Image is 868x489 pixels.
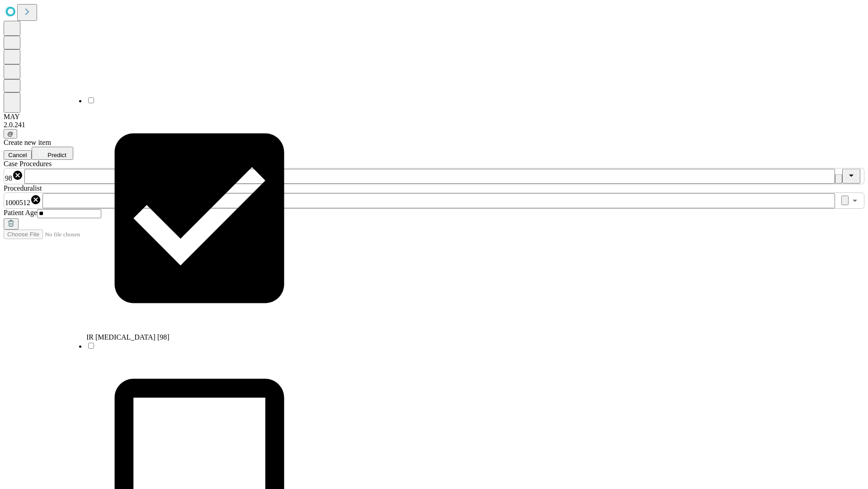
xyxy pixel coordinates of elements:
span: 1000512 [5,199,30,206]
span: Predict [47,152,66,158]
span: Patient Age [4,209,37,216]
button: Predict [32,147,73,160]
button: Open [849,194,861,207]
span: 98 [5,174,12,182]
span: IR [MEDICAL_DATA] [98] [86,333,170,341]
button: Close [842,169,860,184]
div: 98 [5,170,23,182]
button: Clear [835,174,842,184]
button: Clear [841,196,849,205]
button: Cancel [4,150,32,160]
div: 2.0.241 [4,121,864,129]
button: @ [4,129,17,139]
span: Scheduled Procedure [4,160,52,168]
span: @ [7,130,14,137]
div: 1000512 [5,194,41,207]
span: Cancel [8,152,27,158]
div: MAY [4,113,864,121]
span: Proceduralist [4,184,42,192]
span: Create new item [4,139,51,146]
